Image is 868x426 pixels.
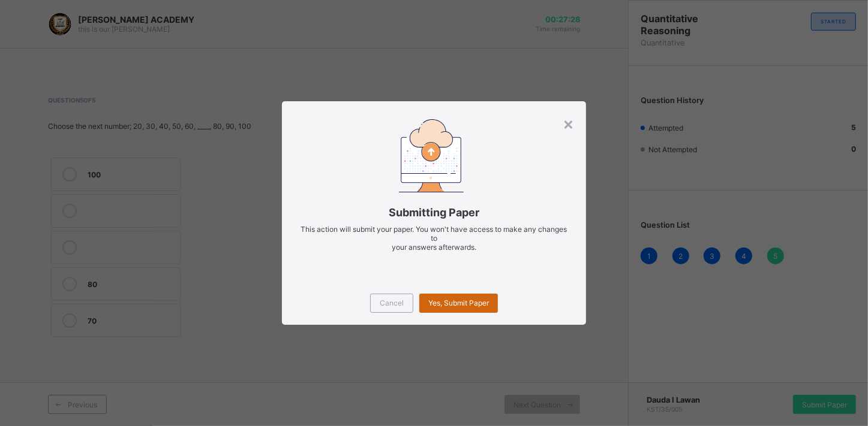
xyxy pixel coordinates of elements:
[380,298,404,307] span: Cancel
[300,206,567,219] span: Submitting Paper
[563,113,574,134] div: ×
[301,225,567,252] span: This action will submit your paper. You won't have access to make any changes to your answers aft...
[428,298,489,307] span: Yes, Submit Paper
[399,119,464,192] img: submitting-paper.7509aad6ec86be490e328e6d2a33d40a.svg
